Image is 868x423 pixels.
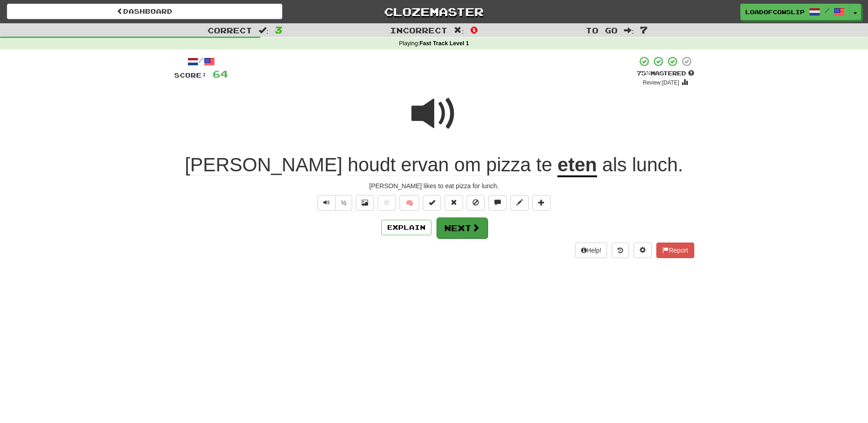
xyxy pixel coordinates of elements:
[208,26,252,35] span: Correct
[335,195,353,211] button: ½
[316,195,353,211] div: Text-to-speech controls
[637,69,694,78] div: Mastered
[437,217,488,238] button: Next
[536,154,552,176] span: te
[400,195,419,211] button: 🧠
[825,7,829,14] span: /
[632,154,678,176] span: lunch
[348,154,395,176] span: houdt
[637,69,650,77] span: 75 %
[174,181,694,190] div: [PERSON_NAME] likes to eat pizza for lunch.
[557,154,597,177] u: eten
[510,195,529,211] button: Edit sentence (alt+d)
[532,195,551,211] button: Add to collection (alt+a)
[401,154,449,176] span: ervan
[640,24,648,35] span: 7
[381,220,431,235] button: Explain
[586,26,618,35] span: To go
[470,24,478,35] span: 0
[612,243,629,258] button: Round history (alt+y)
[7,4,282,19] a: Dashboard
[740,4,850,20] a: LoadofCowslip /
[259,26,269,34] span: :
[624,26,634,34] span: :
[745,8,805,16] span: LoadofCowslip
[356,195,374,211] button: Show image (alt+x)
[378,195,396,211] button: Favorite sentence (alt+f)
[420,40,469,47] strong: Fast Track Level 1
[656,243,694,258] button: Report
[185,154,342,176] span: [PERSON_NAME]
[423,195,441,211] button: Set this sentence to 100% Mastered (alt+m)
[454,26,464,34] span: :
[643,79,679,86] small: Review: [DATE]
[174,71,207,79] span: Score:
[317,195,336,211] button: Play sentence audio (ctl+space)
[454,154,481,176] span: om
[275,24,282,35] span: 3
[575,243,608,258] button: Help!
[174,56,228,67] div: /
[467,195,485,211] button: Ignore sentence (alt+i)
[602,154,627,176] span: als
[296,4,572,20] a: Clozemaster
[489,195,507,211] button: Discuss sentence (alt+u)
[486,154,531,176] span: pizza
[445,195,463,211] button: Reset to 0% Mastered (alt+r)
[390,26,447,35] span: Incorrect
[213,68,228,79] span: 64
[597,154,683,176] span: .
